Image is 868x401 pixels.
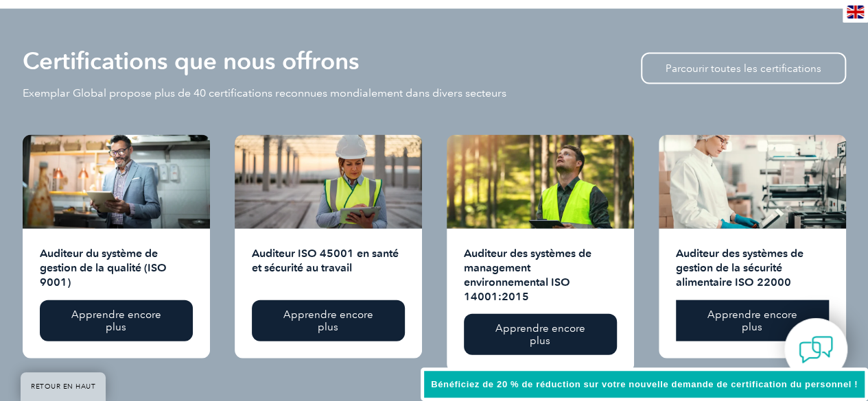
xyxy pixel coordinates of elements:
[431,379,858,389] font: Bénéficiez de 20 % de réduction sur votre nouvelle demande de certification du personnel !
[21,372,106,401] a: RETOUR EN HAUT
[847,5,864,19] img: en
[31,382,95,391] font: RETOUR EN HAUT
[464,247,591,303] font: Auditeur des systèmes de management environnemental ISO 14001:2015
[464,314,617,355] a: Apprendre encore plus
[252,300,405,341] a: Apprendre encore plus
[666,62,821,75] font: Parcourir toutes les certifications
[707,308,797,333] font: Apprendre encore plus
[252,247,399,274] font: Auditeur ISO 45001 en santé et sécurité au travail
[799,332,833,367] img: contact-chat.png
[676,247,804,289] font: Auditeur des systèmes de gestion de la sécurité alimentaire ISO 22000
[40,300,193,341] a: Apprendre encore plus
[283,308,373,333] font: Apprendre encore plus
[495,322,585,347] font: Apprendre encore plus
[676,300,829,341] a: Apprendre encore plus
[641,53,846,84] a: Parcourir toutes les certifications
[40,247,167,289] font: Auditeur du système de gestion de la qualité (ISO 9001)
[71,308,161,333] font: Apprendre encore plus
[23,47,360,75] font: Certifications que nous offrons
[23,86,506,99] font: Exemplar Global propose plus de 40 certifications reconnues mondialement dans divers secteurs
